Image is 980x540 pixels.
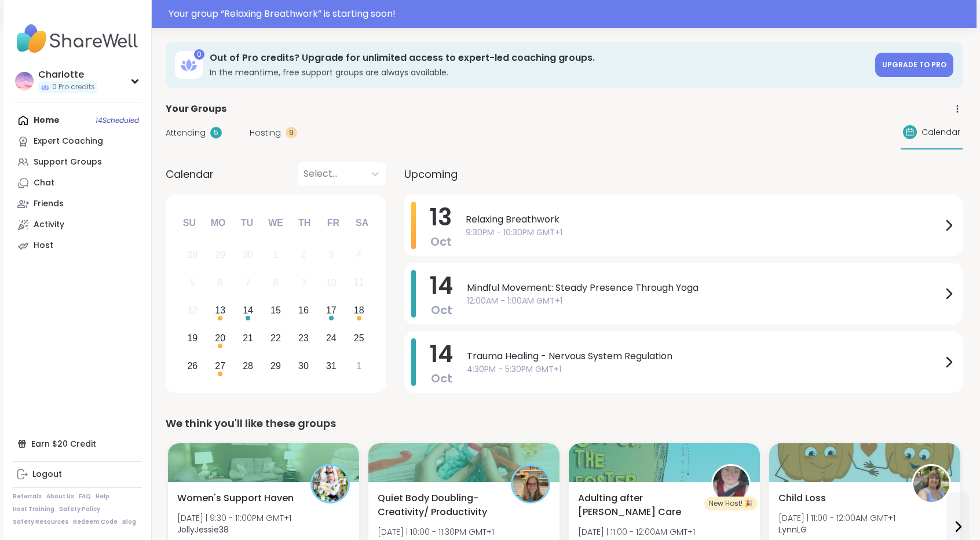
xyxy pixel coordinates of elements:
span: Adulting after [PERSON_NAME] Care [578,491,699,519]
a: Host [13,235,142,256]
div: 28 [243,358,253,374]
span: Oct [431,302,452,318]
div: Not available Thursday, October 9th, 2025 [291,271,316,295]
span: Trauma Healing - Nervous System Regulation [467,349,942,363]
span: Calendar [166,166,214,182]
div: Not available Wednesday, October 1st, 2025 [264,243,288,268]
div: 29 [270,358,281,374]
div: 24 [326,330,337,346]
span: Women's Support Haven [177,491,294,505]
a: Referrals [13,492,42,501]
div: Su [177,210,202,236]
div: Choose Friday, October 24th, 2025 [319,326,343,351]
div: Choose Saturday, October 18th, 2025 [346,298,371,323]
span: Upcoming [404,166,458,182]
div: 2 [301,247,306,262]
div: Not available Friday, October 3rd, 2025 [319,243,343,268]
span: Oct [431,370,452,386]
a: Safety Resources [13,518,68,526]
div: 11 [354,275,364,290]
div: New Host! 🎉 [704,497,758,510]
div: 17 [326,302,337,318]
img: Jill_B_Gratitude [513,466,548,502]
div: Not available Tuesday, October 7th, 2025 [236,271,261,295]
div: We [263,210,288,236]
div: 22 [270,330,281,346]
img: ecwhite1988 [713,466,749,502]
a: Blog [122,518,136,526]
span: Oct [430,233,452,250]
div: Choose Saturday, October 25th, 2025 [346,326,371,351]
div: 9 [286,127,297,138]
span: Upgrade to Pro [882,60,946,70]
div: Th [292,210,317,236]
div: Not available Sunday, October 5th, 2025 [180,271,205,295]
span: Mindful Movement: Steady Presence Through Yoga [467,281,942,295]
div: Choose Thursday, October 16th, 2025 [291,298,316,323]
h3: In the meantime, free support groups are always available. [210,67,868,78]
span: 12:00AM - 1:00AM GMT+1 [467,295,942,307]
img: ShareWell Nav Logo [13,19,142,59]
a: FAQ [79,492,91,501]
div: 30 [243,247,253,262]
div: 28 [187,247,198,262]
div: 18 [354,302,364,318]
div: Not available Saturday, October 4th, 2025 [346,243,371,268]
span: Calendar [922,126,960,138]
div: Choose Wednesday, October 15th, 2025 [264,298,288,323]
div: Host [34,240,53,251]
div: Choose Wednesday, October 22nd, 2025 [264,326,288,351]
div: Not available Thursday, October 2nd, 2025 [291,243,316,268]
div: 27 [215,358,225,374]
div: 8 [273,275,279,290]
div: Activity [34,219,64,231]
div: Choose Tuesday, October 21st, 2025 [236,326,261,351]
a: Friends [13,194,142,214]
span: [DATE] | 9:30 - 11:00PM GMT+1 [177,512,291,524]
div: 14 [243,302,253,318]
div: 6 [218,275,223,290]
span: Your Groups [166,102,226,116]
div: Expert Coaching [34,136,103,147]
div: Choose Monday, October 20th, 2025 [208,326,233,351]
a: Upgrade to Pro [875,53,953,77]
div: Not available Monday, September 29th, 2025 [208,243,233,268]
div: Choose Tuesday, October 28th, 2025 [236,353,261,378]
div: We think you'll like these groups [166,415,963,432]
div: Earn $20 Credit [13,433,142,454]
b: JollyJessie38 [177,524,229,535]
span: Child Loss [778,491,826,505]
div: 19 [187,330,198,346]
div: 23 [298,330,309,346]
a: Redeem Code [73,518,118,526]
div: 20 [215,330,225,346]
div: Sa [349,210,375,236]
div: 29 [215,247,225,262]
h3: Out of Pro credits? Upgrade for unlimited access to expert-led coaching groups. [210,52,868,64]
div: Not available Sunday, September 28th, 2025 [180,243,205,268]
div: 3 [328,247,334,262]
div: CharIotte [38,68,97,81]
div: Not available Wednesday, October 8th, 2025 [264,271,288,295]
div: 5 [210,127,222,138]
span: 0 Pro credits [52,82,95,92]
a: Logout [13,464,142,485]
div: Not available Tuesday, September 30th, 2025 [236,243,261,268]
div: 10 [326,275,337,290]
div: Not available Friday, October 10th, 2025 [319,271,343,295]
div: Choose Monday, October 27th, 2025 [208,353,233,378]
span: Attending [166,127,206,139]
a: Expert Coaching [13,131,142,152]
img: LynnLG [913,466,949,502]
div: 9 [301,275,306,290]
div: month 2025-10 [178,241,372,380]
div: 15 [270,302,281,318]
div: Not available Sunday, October 12th, 2025 [180,298,205,323]
div: Choose Thursday, October 23rd, 2025 [291,326,316,351]
div: Fr [320,210,346,236]
div: 0 [194,49,204,60]
div: Not available Saturday, October 11th, 2025 [346,271,371,295]
div: 12 [187,302,198,318]
div: Choose Monday, October 13th, 2025 [208,298,233,323]
div: Support Groups [34,156,102,168]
